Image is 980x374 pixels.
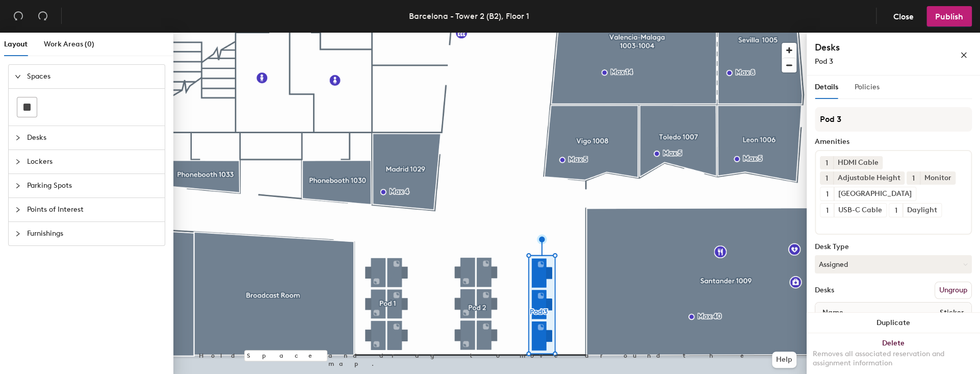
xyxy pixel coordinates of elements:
[8,6,29,27] button: Undo (⌘ + Z)
[15,73,21,80] span: expanded
[27,174,159,197] span: Parking Spots
[815,83,838,91] span: Details
[15,135,21,141] span: collapsed
[15,159,21,165] span: collapsed
[27,150,159,173] span: Lockers
[833,171,905,185] div: Adjustable Height
[815,243,972,251] div: Desk Type
[807,313,980,333] button: Duplicate
[409,10,529,22] div: Barcelona - Tower 2 (B2), Floor 1
[820,187,834,201] button: 1
[27,126,159,149] span: Desks
[855,83,880,91] span: Policies
[935,12,963,21] span: Publish
[4,40,28,48] span: Layout
[834,187,916,201] div: [GEOGRAPHIC_DATA]
[813,350,974,368] div: Removes all associated reservation and assignment information
[834,204,886,217] div: USB-C Cable
[820,204,834,217] button: 1
[15,231,21,237] span: collapsed
[912,173,915,184] span: 1
[820,171,833,185] button: 1
[826,158,828,168] span: 1
[833,156,883,169] div: HDMI Cable
[772,352,796,368] button: Help
[960,52,967,59] span: close
[815,255,972,273] button: Assigned
[895,205,897,216] span: 1
[815,57,833,66] span: Pod 3
[935,282,972,299] button: Ungroup
[826,205,829,216] span: 1
[817,304,848,322] span: Name
[920,171,956,185] div: Monitor
[907,171,920,185] button: 1
[902,204,941,217] div: Daylight
[826,189,829,200] span: 1
[815,286,834,294] div: Desks
[826,173,828,184] span: 1
[885,6,922,27] button: Close
[815,41,927,54] h4: Desks
[926,6,972,27] button: Publish
[893,12,914,21] span: Close
[44,40,94,48] span: Work Areas (0)
[27,65,159,88] span: Spaces
[815,138,972,146] div: Amenities
[820,156,833,169] button: 1
[935,304,969,322] span: Sticker
[15,183,21,189] span: collapsed
[13,11,23,21] span: undo
[15,207,21,213] span: collapsed
[27,198,159,221] span: Points of Interest
[27,222,159,245] span: Furnishings
[889,204,902,217] button: 1
[33,6,53,27] button: Redo (⌘ + ⇧ + Z)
